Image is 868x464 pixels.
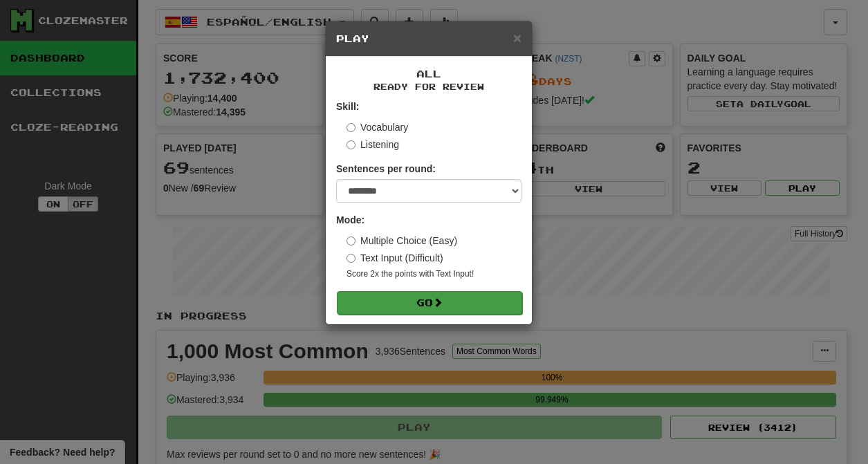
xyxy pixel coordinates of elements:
input: Multiple Choice (Easy) [347,236,355,245]
button: Go [337,291,522,315]
span: All [416,68,441,80]
label: Listening [347,138,399,151]
label: Text Input (Difficult) [347,251,443,265]
label: Multiple Choice (Easy) [347,234,457,248]
button: Close [513,30,521,45]
label: Vocabulary [347,120,408,134]
strong: Skill: [336,101,359,112]
strong: Mode: [336,214,364,225]
input: Listening [347,140,355,149]
small: Ready for Review [336,81,521,93]
h5: Play [336,32,521,46]
span: × [513,30,521,46]
label: Sentences per round: [336,162,436,176]
input: Vocabulary [347,123,355,132]
small: Score 2x the points with Text Input ! [347,268,521,280]
input: Text Input (Difficult) [347,254,355,263]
